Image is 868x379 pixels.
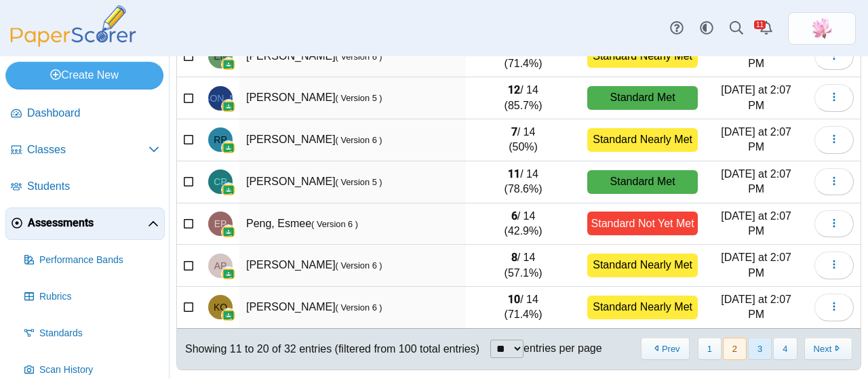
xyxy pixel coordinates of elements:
[239,119,466,161] td: [PERSON_NAME]
[508,83,520,96] b: 12
[239,77,466,119] td: [PERSON_NAME]
[181,94,259,103] span: Jacob Ong
[222,141,235,155] img: googleClassroom-logo.png
[788,12,856,45] a: ps.MuGhfZT6iQwmPTCC
[748,338,772,360] button: 3
[28,216,148,231] span: Assessments
[239,203,466,245] td: Peng, Esmee
[587,296,698,319] div: Standard Nearly Met
[336,93,382,103] small: ( Version 5 )
[5,5,141,47] img: PaperScorer
[239,161,466,203] td: [PERSON_NAME]
[336,52,382,62] small: ( Version 6 )
[336,302,382,313] small: ( Version 6 )
[214,302,227,312] span: Kailee Quan
[466,203,580,245] td: / 14 (42.9%)
[751,14,781,43] a: Alerts
[27,106,159,121] span: Dashboard
[19,244,165,277] a: Performance Bands
[5,171,165,203] a: Students
[39,290,159,304] span: Rubrics
[466,77,580,119] td: / 14 (85.7%)
[214,52,226,61] span: Evelyn Nong
[311,219,358,229] small: ( Version 6 )
[508,293,520,306] b: 10
[177,329,479,370] div: Showing 11 to 20 of 32 entries (filtered from 100 total entries)
[721,252,791,278] time: Sep 9, 2025 at 2:07 PM
[5,134,165,167] a: Classes
[214,177,226,186] span: Chloe Park
[721,84,791,111] time: Sep 9, 2025 at 2:07 PM
[511,210,517,222] b: 6
[5,62,163,89] a: Create New
[587,86,698,110] div: Standard Met
[698,338,722,360] button: 1
[804,338,852,360] button: Next
[222,100,235,113] img: googleClassroom-logo.png
[222,267,235,281] img: googleClassroom-logo.png
[336,135,382,145] small: ( Version 6 )
[466,287,580,329] td: / 14 (71.4%)
[5,98,165,130] a: Dashboard
[239,287,466,329] td: [PERSON_NAME]
[5,207,165,240] a: Assessments
[466,119,580,161] td: / 14 (50%)
[511,251,517,264] b: 8
[39,363,159,377] span: Scan History
[222,308,235,322] img: googleClassroom-logo.png
[721,168,791,195] time: Sep 9, 2025 at 2:07 PM
[222,58,235,71] img: googleClassroom-logo.png
[19,317,165,350] a: Standards
[811,18,833,39] img: ps.MuGhfZT6iQwmPTCC
[721,126,791,153] time: Sep 9, 2025 at 2:07 PM
[587,212,698,235] div: Standard Not Yet Met
[524,342,602,354] label: entries per page
[587,170,698,194] div: Standard Met
[721,294,791,320] time: Sep 9, 2025 at 2:07 PM
[511,125,517,138] b: 7
[239,245,466,287] td: [PERSON_NAME]
[723,338,747,360] button: 2
[466,35,580,77] td: / 14 (71.4%)
[336,260,382,271] small: ( Version 6 )
[214,261,227,271] span: Ashley Phung
[214,135,226,144] span: Riyana Essabela Padillo
[222,225,235,239] img: googleClassroom-logo.png
[466,161,580,203] td: / 14 (78.6%)
[587,254,698,277] div: Standard Nearly Met
[39,254,159,267] span: Performance Bands
[811,18,833,39] span: Xinmei Li
[641,338,689,360] button: Previous
[466,245,580,287] td: / 14 (57.1%)
[336,177,382,187] small: ( Version 5 )
[239,35,466,77] td: [PERSON_NAME]
[5,37,141,49] a: PaperScorer
[721,42,791,68] time: Sep 9, 2025 at 2:08 PM
[773,338,797,360] button: 4
[27,142,149,157] span: Classes
[19,281,165,313] a: Rubrics
[508,167,520,180] b: 11
[27,179,159,194] span: Students
[39,327,159,340] span: Standards
[721,210,791,237] time: Sep 9, 2025 at 2:07 PM
[222,183,235,197] img: googleClassroom-logo.png
[639,338,852,360] nav: pagination
[587,128,698,152] div: Standard Nearly Met
[214,219,227,228] span: Esmee Peng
